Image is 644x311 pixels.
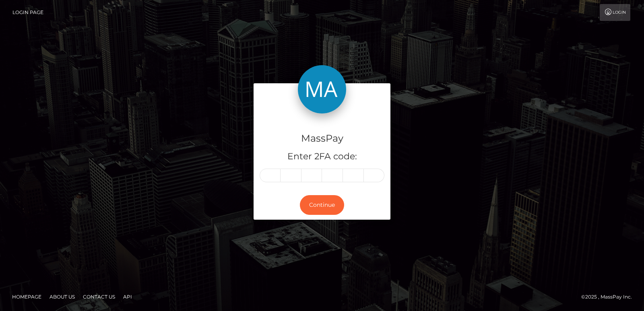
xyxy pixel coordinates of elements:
a: About Us [46,290,78,303]
h5: Enter 2FA code: [260,150,384,163]
img: MassPay [298,65,346,113]
a: API [120,290,135,303]
h4: MassPay [260,132,384,146]
button: Continue [300,195,344,215]
a: Login Page [12,4,43,21]
a: Login [600,4,630,21]
div: © 2025 , MassPay Inc. [581,292,638,301]
a: Contact Us [80,290,118,303]
a: Homepage [9,290,45,303]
